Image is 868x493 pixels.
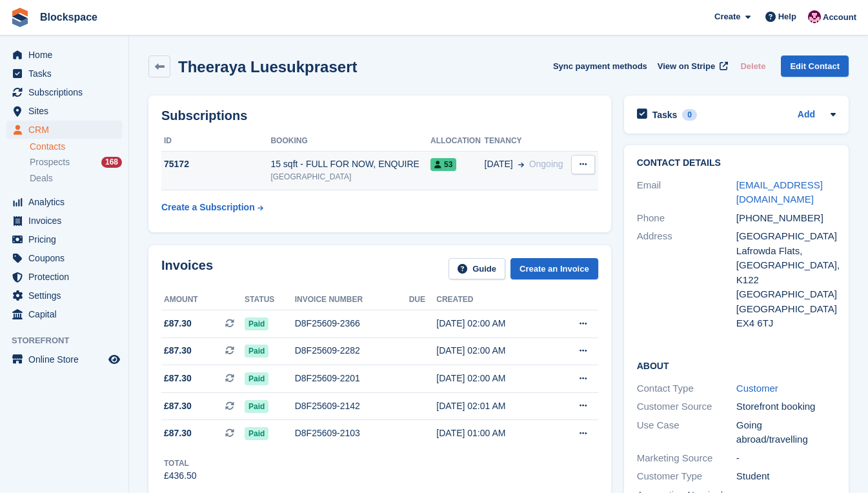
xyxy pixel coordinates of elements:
a: Prospects 168 [30,156,122,169]
div: D8F25609-2103 [295,427,409,440]
a: menu [6,305,122,323]
span: View on Stripe [658,60,715,73]
span: Coupons [28,249,106,267]
div: Phone [637,211,736,226]
span: Prospects [30,156,70,168]
span: Protection [28,268,106,286]
span: [DATE] [485,157,513,171]
a: Preview store [106,352,122,367]
h2: Tasks [652,109,678,121]
span: Analytics [28,193,106,211]
a: Create an Invoice [510,258,598,279]
span: 53 [430,158,456,171]
span: £87.30 [164,427,192,440]
div: [DATE] 02:01 AM [436,399,552,413]
span: Account [823,11,856,24]
span: £87.30 [164,344,192,357]
img: stora-icon-8386f47178a22dfd0bd8f6a31ec36ba5ce8667c1dd55bd0f319d3a0aa187defe.svg [10,8,30,27]
a: menu [6,102,122,120]
span: Storefront [12,334,128,347]
span: Sites [28,102,106,120]
div: Address [637,229,736,331]
th: Allocation [430,131,485,152]
div: [DATE] 01:00 AM [436,427,552,440]
a: Edit Contact [781,55,849,77]
a: Deals [30,172,122,185]
a: menu [6,46,122,64]
th: Invoice number [295,290,409,310]
div: D8F25609-2142 [295,399,409,413]
div: [GEOGRAPHIC_DATA] [736,287,836,302]
button: Delete [735,55,771,77]
div: 75172 [161,157,270,171]
span: Ongoing [529,159,563,169]
div: D8F25609-2366 [295,317,409,330]
th: Amount [161,290,245,310]
div: £436.50 [164,469,197,483]
div: Total [164,458,197,469]
a: menu [6,268,122,286]
div: Email [637,178,736,207]
span: Invoices [28,212,106,230]
span: Settings [28,287,106,305]
div: [DATE] 02:00 AM [436,372,552,385]
span: Home [28,46,106,64]
div: Customer Source [637,399,736,414]
a: menu [6,212,122,230]
a: [EMAIL_ADDRESS][DOMAIN_NAME] [736,179,823,205]
span: Deals [30,172,53,185]
div: Use Case [637,418,736,447]
div: [DATE] 02:00 AM [436,317,552,330]
a: Blockspace [35,6,103,28]
a: menu [6,350,122,368]
th: Booking [270,131,430,152]
a: menu [6,65,122,83]
div: [GEOGRAPHIC_DATA] [270,171,430,183]
span: Paid [245,317,268,330]
div: [DATE] 02:00 AM [436,344,552,357]
div: [GEOGRAPHIC_DATA] Lafrowda Flats, [GEOGRAPHIC_DATA], K122 [736,229,836,287]
span: Paid [245,400,268,413]
a: Guide [449,258,505,279]
div: 0 [682,109,697,121]
a: menu [6,193,122,211]
a: Create a Subscription [161,196,263,219]
span: CRM [28,121,106,139]
a: Contacts [30,141,122,153]
div: D8F25609-2201 [295,372,409,385]
div: [PHONE_NUMBER] [736,211,836,226]
div: 168 [101,157,122,168]
div: - [736,451,836,466]
th: Status [245,290,295,310]
span: Paid [245,345,268,357]
a: menu [6,249,122,267]
h2: Theeraya Luesukprasert [178,58,357,75]
div: Create a Subscription [161,201,255,214]
div: [GEOGRAPHIC_DATA] [736,302,836,317]
div: Marketing Source [637,451,736,466]
span: Online Store [28,350,106,368]
button: Sync payment methods [553,55,647,77]
th: Tenancy [485,131,569,152]
span: Capital [28,305,106,323]
div: EX4 6TJ [736,316,836,331]
div: 15 sqft - FULL FOR NOW, ENQUIRE [270,157,430,171]
span: Subscriptions [28,83,106,101]
a: menu [6,121,122,139]
th: ID [161,131,270,152]
div: Storefront booking [736,399,836,414]
div: Student [736,469,836,484]
span: £87.30 [164,399,192,413]
a: Add [798,108,815,123]
div: Customer Type [637,469,736,484]
div: Contact Type [637,381,736,396]
img: Blockspace [808,10,821,23]
a: View on Stripe [652,55,731,77]
a: Customer [736,383,778,394]
span: £87.30 [164,372,192,385]
a: menu [6,230,122,248]
div: D8F25609-2282 [295,344,409,357]
a: menu [6,287,122,305]
h2: Contact Details [637,158,836,168]
span: Help [778,10,796,23]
